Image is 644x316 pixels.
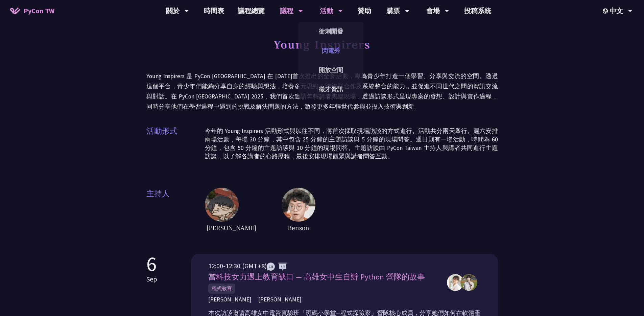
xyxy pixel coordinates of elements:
[208,284,235,294] span: 程式教育
[299,23,363,39] a: 衝刺開發
[447,274,464,291] img: 周芊蓁,郭昱
[146,274,157,284] p: Sep
[146,71,498,112] p: Young Inspirers 是 PyCon [GEOGRAPHIC_DATA] 在 [DATE]首次推出的全新活動，專為青少年打造一個學習、分享與交流的空間。透過這個平台，青少年們能夠分享自...
[208,295,252,304] span: [PERSON_NAME]
[205,188,239,222] img: host1.6ba46fc.jpg
[3,2,61,19] a: PyCon TW
[258,295,302,304] span: [PERSON_NAME]
[208,261,440,271] div: 12:00-12:30 (GMT+8)
[299,81,363,97] a: 徵才資訊
[205,222,258,233] span: [PERSON_NAME]
[273,34,371,54] h1: Young Inspirers
[267,263,287,271] img: ZHZH.38617ef.svg
[10,7,20,14] img: Home icon of PyCon TW 2025
[24,6,54,16] span: PyCon TW
[299,43,363,59] a: 閃電秀
[603,8,610,14] img: Locale Icon
[146,188,205,233] span: 主持人
[282,188,315,222] img: host2.62516ee.jpg
[208,272,425,281] span: 當科技女力遇上教育缺口 — 高雄女中生自辦 Python 營隊的故事
[146,125,205,167] span: 活動形式
[282,222,315,233] span: Benson
[460,274,477,291] img: 周芊蓁,郭昱
[146,254,157,274] p: 6
[205,127,498,161] p: 今年的 Young Inspirers 活動形式與以往不同，將首次採取現場訪談的方式進行。活動共分兩天舉行。週六安排兩場活動，每場 30 分鐘，其中包含 25 分鐘的主題訪談與 5 分鐘的現場問...
[299,62,363,78] a: 開放空間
